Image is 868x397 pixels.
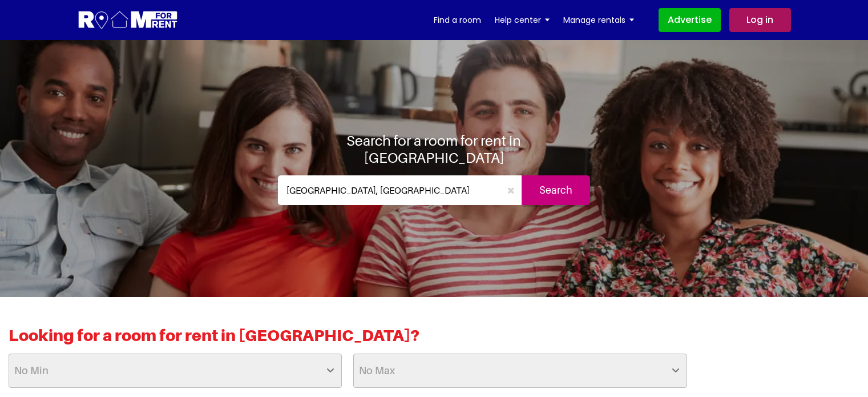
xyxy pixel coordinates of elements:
[729,8,791,32] a: Log in
[278,132,591,166] h1: Search for a room for rent in [GEOGRAPHIC_DATA]
[659,8,721,32] a: Advertise
[522,175,590,205] input: Search
[563,11,634,29] a: Manage rentals
[495,11,550,29] a: Help center
[434,11,481,29] a: Find a room
[9,326,859,354] h2: Looking for a room for rent in [GEOGRAPHIC_DATA]?
[78,10,179,31] img: Logo for Room for Rent, featuring a welcoming design with a house icon and modern typography
[278,175,501,205] input: Where do you want to live. Search by town or postcode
